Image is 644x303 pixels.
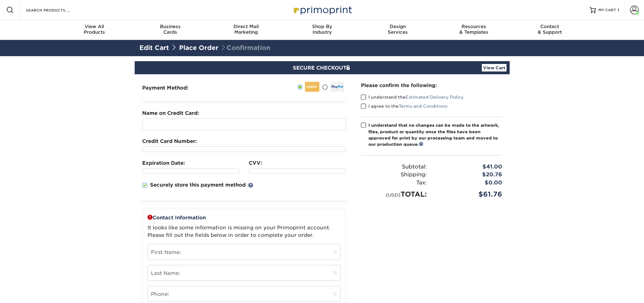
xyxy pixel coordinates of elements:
label: Expiration Date: [142,159,185,167]
a: View Cart [482,64,507,71]
img: Primoprint [291,3,353,17]
input: First & Last Name [142,118,346,130]
div: Tax: [356,179,432,187]
a: Shop ByIndustry [284,20,360,40]
a: Resources& Templates [436,20,512,40]
p: It looks like some information is missing on your Primoprint account. Please fill out the fields ... [147,224,341,239]
div: $61.76 [432,189,507,199]
span: Business [132,24,208,29]
div: & Support [512,24,588,35]
label: Credit Card Number: [142,138,197,145]
a: Terms and Conditions [399,104,447,109]
label: I agree to the [361,103,447,109]
a: Estimated Delivery Policy [406,95,464,100]
span: Design [360,24,436,29]
label: I understand the [361,94,464,100]
div: TOTAL: [356,189,432,199]
p: Contact Information [147,214,341,222]
p: Securely store this payment method [150,181,246,189]
div: $0.00 [432,179,507,187]
div: & Templates [436,24,512,35]
a: Place Order [179,44,218,51]
a: Edit Cart [139,44,169,51]
div: Please confirm the following: [361,82,502,89]
span: 1 [617,8,619,12]
h3: Payment Method: [142,85,204,91]
div: Shipping: [356,171,432,179]
a: DesignServices [360,20,436,40]
div: Subtotal: [356,163,432,171]
span: Shop By [284,24,360,29]
a: Direct MailMarketing [208,20,284,40]
span: MY CART [598,7,616,13]
span: Confirmation [220,44,270,51]
span: SECURE CHECKOUT [293,65,352,71]
div: Marketing [208,24,284,35]
div: I understand that no changes can be made to the artwork, files, product or quantity once the file... [368,122,502,148]
div: Services [360,24,436,35]
span: Resources [436,24,512,29]
a: Contact& Support [512,20,588,40]
input: SEARCH PRODUCTS..... [25,6,86,14]
label: Name on Credit Card: [142,110,199,117]
div: Industry [284,24,360,35]
div: $20.76 [432,171,507,179]
label: CVV: [249,159,262,167]
div: Cards [132,24,208,35]
a: View AllProducts [57,20,132,40]
div: Products [57,24,132,35]
span: Direct Mail [208,24,284,29]
small: (USD) [386,192,401,198]
span: Contact [512,24,588,29]
span: View All [57,24,132,29]
a: BusinessCards [132,20,208,40]
div: $41.00 [432,163,507,171]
